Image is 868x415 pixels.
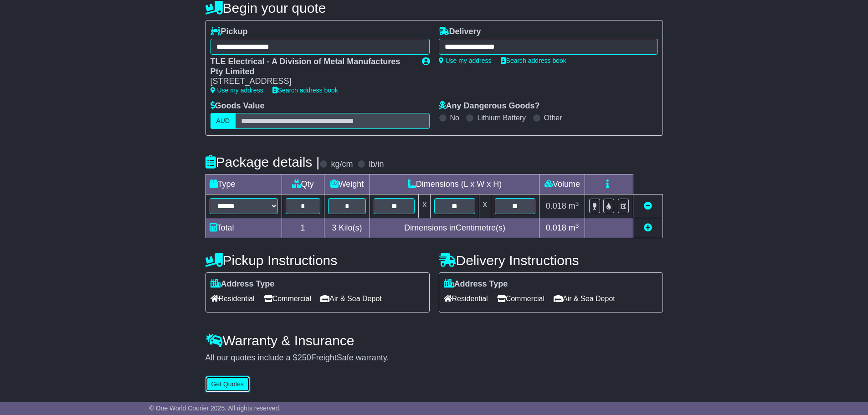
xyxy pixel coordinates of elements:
[205,218,282,238] td: Total
[211,27,248,37] label: Pickup
[370,218,539,238] td: Dimensions in Centimetre(s)
[331,159,353,169] label: kg/cm
[211,292,255,306] span: Residential
[205,253,430,268] h4: Pickup Instructions
[211,87,263,94] a: Use my address
[149,405,281,412] span: © One World Courier 2025. All rights reserved.
[644,201,652,210] a: Remove this item
[211,113,236,129] label: AUD
[419,195,431,218] td: x
[450,113,459,122] label: No
[439,101,540,111] label: Any Dangerous Goods?
[211,57,413,77] div: TLE Electrical - A Division of Metal Manufactures Pty Limited
[439,253,663,268] h4: Delivery Instructions
[575,200,579,207] sup: 3
[205,154,320,169] h4: Package details |
[439,57,492,64] a: Use my address
[332,223,336,232] span: 3
[544,113,562,122] label: Other
[324,218,370,238] td: Kilo(s)
[211,77,413,87] div: [STREET_ADDRESS]
[569,223,579,232] span: m
[539,174,585,195] td: Volume
[497,292,544,306] span: Commercial
[644,223,652,232] a: Add new item
[272,87,338,94] a: Search address book
[479,195,491,218] td: x
[569,201,579,210] span: m
[211,279,275,289] label: Address Type
[320,292,382,306] span: Air & Sea Depot
[205,376,250,392] button: Get Quotes
[205,0,663,15] h4: Begin your quote
[501,57,566,64] a: Search address book
[439,27,481,37] label: Delivery
[282,174,324,195] td: Qty
[205,174,282,195] td: Type
[444,292,488,306] span: Residential
[477,113,526,122] label: Lithium Battery
[370,174,539,195] td: Dimensions (L x W x H)
[282,218,324,238] td: 1
[369,159,384,169] label: lb/in
[211,101,265,111] label: Goods Value
[205,353,663,363] div: All our quotes include a $ FreightSafe warranty.
[546,223,566,232] span: 0.018
[264,292,311,306] span: Commercial
[324,174,370,195] td: Weight
[575,222,579,229] sup: 3
[546,201,566,210] span: 0.018
[298,353,311,362] span: 250
[554,292,615,306] span: Air & Sea Depot
[444,279,508,289] label: Address Type
[205,333,663,348] h4: Warranty & Insurance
